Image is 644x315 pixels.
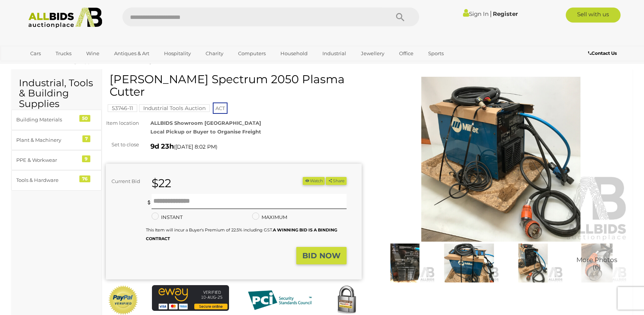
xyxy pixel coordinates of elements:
button: BID NOW [296,247,347,265]
div: Item location [100,119,145,127]
a: Industrial Tools Auction [139,105,210,111]
strong: Local Pickup or Buyer to Organise Freight [150,129,261,135]
a: Tools & Hardware 76 [11,170,102,190]
img: Miller Spectrum 2050 Plasma Cutter [503,244,563,282]
strong: $22 [152,176,171,190]
mark: Industrial Tools Auction [139,104,210,112]
h2: Industrial, Tools & Building Supplies [19,78,94,109]
button: Watch [303,177,325,185]
a: 53746-11 [108,105,137,111]
a: Trucks [51,47,76,60]
div: 9 [82,155,90,162]
span: ACT [213,102,228,114]
a: Antiques & Art [109,47,154,60]
button: Share [326,177,347,185]
span: ( ) [174,144,217,150]
img: Miller Spectrum 2050 Plasma Cutter [375,244,435,282]
div: PPE & Workwear [16,156,79,164]
div: Building Materials [16,115,79,124]
button: Search [381,8,419,26]
a: Wine [81,47,104,60]
div: Plant & Machinery [16,136,79,144]
div: Set to close [100,140,145,149]
a: PPE & Workwear 9 [11,150,102,170]
strong: 9d 23h [150,142,174,151]
small: This Item will incur a Buyer's Premium of 22.5% including GST. [146,227,337,241]
div: Current Bid [106,177,146,186]
a: Jewellery [356,47,389,60]
a: More Photos(6) [567,244,627,282]
div: 76 [79,175,90,182]
a: Charity [201,47,228,60]
a: Sign In [463,10,489,17]
a: Plant & Machinery 7 [11,130,102,150]
mark: 53746-11 [108,104,137,112]
div: 7 [82,135,90,142]
a: Industrial [317,47,351,60]
a: Sports [423,47,449,60]
div: 50 [79,115,90,122]
a: [GEOGRAPHIC_DATA] [25,60,89,72]
strong: ALLBIDS Showroom [GEOGRAPHIC_DATA] [150,120,261,126]
img: Miller Spectrum 2050 Plasma Cutter [567,244,627,282]
b: Contact Us [588,50,617,56]
span: | [490,9,492,18]
img: eWAY Payment Gateway [152,285,229,311]
div: Tools & Hardware [16,176,79,185]
label: MAXIMUM [252,213,287,222]
a: Contact Us [588,49,619,57]
a: Cars [25,47,46,60]
span: [DATE] 8:02 PM [175,143,216,150]
label: INSTANT [152,213,183,222]
img: Miller Spectrum 2050 Plasma Cutter [373,77,629,242]
img: Allbids.com.au [24,8,106,28]
span: More Photos (6) [576,257,617,271]
a: Sell with us [566,8,621,23]
a: Register [493,10,518,17]
a: Building Materials 50 [11,110,102,130]
a: Office [394,47,418,60]
a: Computers [233,47,271,60]
strong: BID NOW [302,251,341,260]
a: Hospitality [159,47,196,60]
img: Miller Spectrum 2050 Plasma Cutter [439,244,499,282]
li: Watch this item [303,177,325,185]
a: Household [276,47,313,60]
h1: [PERSON_NAME] Spectrum 2050 Plasma Cutter [110,73,360,98]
